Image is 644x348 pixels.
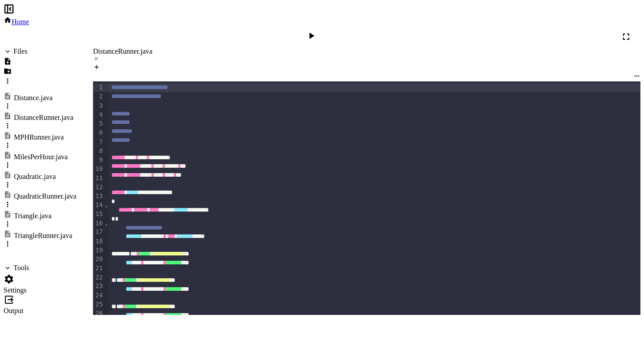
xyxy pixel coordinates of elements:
[14,94,53,102] div: Distance.java
[93,237,104,246] div: 18
[93,246,104,255] div: 19
[4,286,76,294] div: Settings
[14,114,73,122] div: DistanceRunner.java
[13,47,27,55] div: Files
[14,153,68,161] div: MilesPerHour.java
[93,83,104,92] div: 1
[4,307,76,315] div: Output
[93,119,104,128] div: 5
[93,92,104,101] div: 2
[14,133,64,141] div: MPHRunner.java
[4,18,29,25] a: Home
[93,291,104,300] div: 24
[93,165,104,174] div: 10
[93,228,104,237] div: 17
[14,212,51,220] div: Triangle.java
[93,210,104,219] div: 15
[93,300,104,309] div: 25
[93,282,104,291] div: 23
[93,147,104,156] div: 8
[93,110,104,119] div: 4
[93,201,104,210] div: 14
[93,309,104,318] div: 26
[104,201,109,208] span: Fold line
[93,183,104,192] div: 12
[104,220,109,227] span: Fold line
[93,128,104,137] div: 6
[12,18,29,25] span: Home
[93,273,104,282] div: 22
[93,47,640,55] div: DistanceRunner.java
[14,192,76,200] div: QuadraticRunner.java
[14,232,72,240] div: TriangleRunner.java
[93,102,104,110] div: 3
[93,47,640,64] div: DistanceRunner.java
[93,219,104,228] div: 16
[93,174,104,183] div: 11
[93,138,104,147] div: 7
[93,156,104,165] div: 9
[93,192,104,201] div: 13
[13,264,29,272] div: Tools
[14,173,56,181] div: Quadratic.java
[93,255,104,264] div: 20
[93,264,104,273] div: 21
